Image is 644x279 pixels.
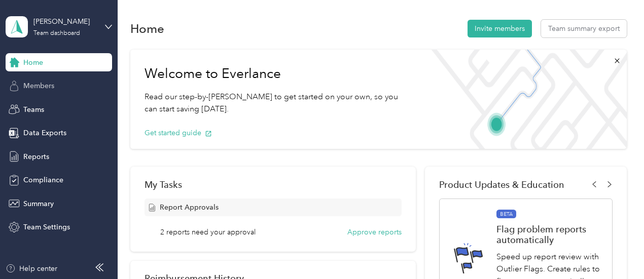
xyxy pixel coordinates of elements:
[541,20,627,37] button: Team summary export
[496,210,516,219] span: BETA
[145,66,409,82] h1: Welcome to Everlance
[423,50,626,149] img: Welcome to everlance
[347,227,402,237] button: Approve reports
[496,224,608,245] h1: Flag problem reports automatically
[33,30,80,36] div: Team dashboard
[130,23,164,34] h1: Home
[587,222,644,279] iframe: Everlance-gr Chat Button Frame
[439,179,564,190] span: Product Updates & Education
[23,175,63,185] span: Compliance
[23,128,66,138] span: Data Exports
[160,202,219,213] span: Report Approvals
[145,91,409,115] p: Read our step-by-[PERSON_NAME] to get started on your own, so you can start saving [DATE].
[33,16,97,27] div: [PERSON_NAME]
[23,222,70,232] span: Team Settings
[23,57,43,68] span: Home
[23,81,54,91] span: Members
[145,128,212,138] button: Get started guide
[23,198,54,209] span: Summary
[145,179,402,190] div: My Tasks
[23,151,49,162] span: Reports
[468,20,532,37] button: Invite members
[23,104,44,115] span: Teams
[160,227,256,237] span: 2 reports need your approval
[6,263,57,274] button: Help center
